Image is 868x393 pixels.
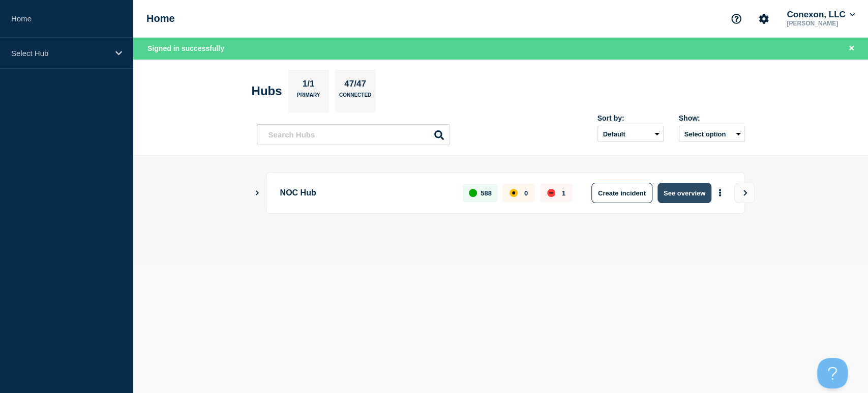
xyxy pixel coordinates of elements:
[510,189,518,197] div: affected
[713,184,727,203] button: More actions
[597,114,664,122] div: Sort by:
[297,92,320,103] p: Primary
[341,79,370,92] p: 47/47
[679,114,745,122] div: Show:
[562,189,565,197] p: 1
[547,189,555,197] div: down
[11,49,109,58] p: Select Hub
[280,183,452,203] p: NOC Hub
[734,183,755,203] button: View
[257,124,450,145] input: Search Hubs
[817,358,848,388] iframe: Help Scout Beacon - Open
[524,189,528,197] p: 0
[147,44,224,52] span: Signed in successfully
[657,183,711,203] button: See overview
[339,92,371,103] p: Connected
[481,189,492,197] p: 588
[597,126,664,142] select: Sort by
[146,13,175,24] h1: Home
[252,84,282,98] h2: Hubs
[591,183,652,203] button: Create incident
[785,10,857,20] button: Conexon, LLC
[298,79,318,92] p: 1/1
[255,189,260,197] button: Show Connected Hubs
[785,20,857,27] p: [PERSON_NAME]
[753,8,774,30] button: Account settings
[726,8,747,30] button: Support
[469,189,477,197] div: up
[679,126,745,142] button: Select option
[845,43,858,54] button: Close banner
